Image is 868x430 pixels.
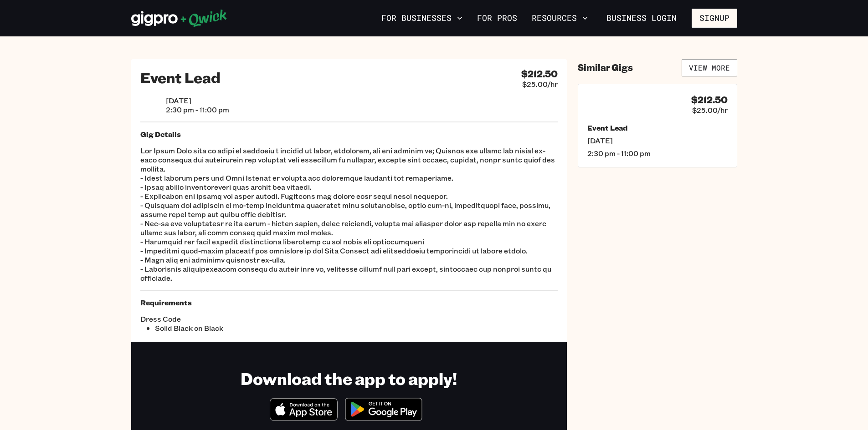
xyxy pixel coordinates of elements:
[692,106,728,115] span: $25.00/hr
[522,80,558,89] span: $25.00/hr
[587,149,728,158] span: 2:30 pm - 11:00 pm
[578,62,633,73] h4: Similar Gigs
[521,68,558,80] h4: $212.50
[473,10,521,26] a: For Pros
[270,413,338,423] a: Download on the App Store
[155,324,349,333] li: Solid Black on Black
[587,123,728,132] h5: Event Lead
[140,130,558,139] h5: Gig Details
[339,392,428,426] img: Get it on Google Play
[241,368,457,389] h1: Download the app to apply!
[578,84,737,167] a: $212.50$25.00/hrEvent Lead[DATE]2:30 pm - 11:00 pm
[682,59,737,76] a: View More
[587,136,728,145] span: [DATE]
[140,314,349,324] span: Dress Code
[140,298,558,307] h5: Requirements
[691,94,728,106] h4: $212.50
[140,68,221,86] h2: Event Lead
[599,9,684,28] a: Business Login
[378,10,466,26] button: For Businesses
[166,105,229,114] span: 2:30 pm - 11:00 pm
[692,9,737,28] button: Signup
[528,10,591,26] button: Resources
[140,146,558,283] p: Lor Ipsum Dolo sita co adipi el seddoeiu t incidid ut labor, etdolorem, ali eni adminim ve; Quisn...
[166,96,229,105] span: [DATE]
